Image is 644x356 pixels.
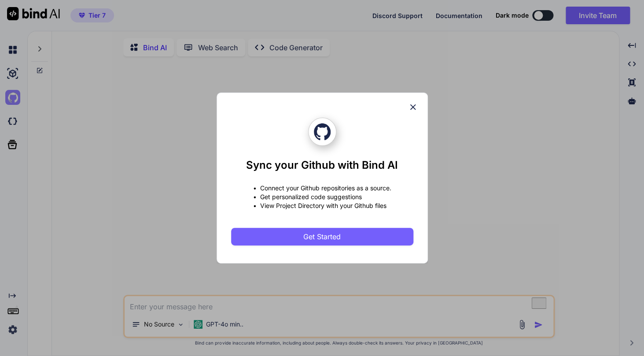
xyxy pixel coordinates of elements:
span: Get Started [303,231,341,242]
p: • View Project Directory with your Github files [253,201,391,210]
h1: Sync your Github with Bind AI [246,158,398,172]
p: • Get personalized code suggestions [253,193,391,201]
button: Get Started [231,228,413,245]
p: • Connect your Github repositories as a source. [253,184,391,193]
